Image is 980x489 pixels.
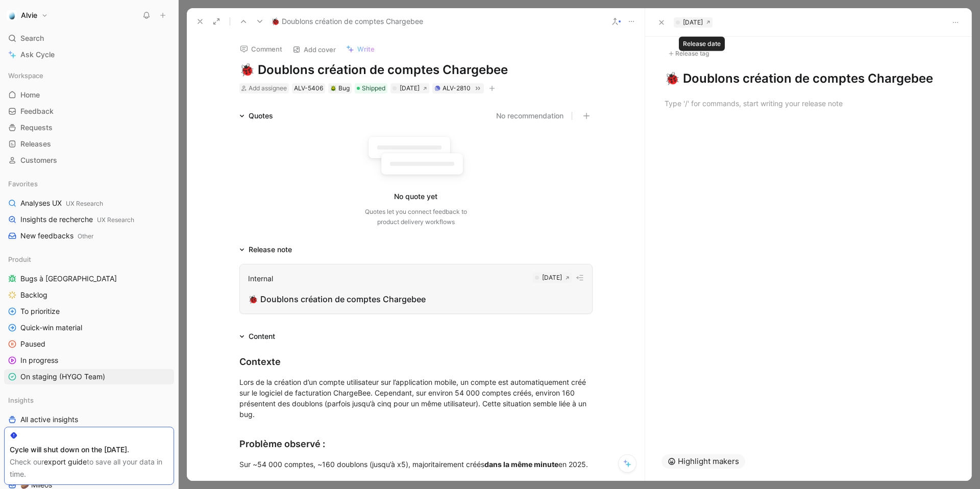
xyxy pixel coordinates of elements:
[661,454,745,469] button: Highlight makers
[20,355,58,365] span: In progress
[20,48,55,61] span: Ask Cycle
[683,17,703,28] div: [DATE]
[4,336,174,352] a: Paused
[288,42,340,57] button: Add cover
[21,11,37,20] h1: Alvie
[20,290,47,300] span: Backlog
[362,83,385,93] span: Shipped
[235,110,277,122] div: Quotes
[355,83,387,93] div: Shipped
[484,460,558,469] strong: dans la même minute
[20,372,105,382] span: On staging (HYGO Team)
[20,414,78,425] span: All active insights
[248,273,273,285] div: Internal
[4,271,174,286] a: Bugs à [GEOGRAPHIC_DATA]
[341,42,379,56] button: Write
[249,84,287,92] span: Add assignee
[20,139,51,149] span: Releases
[239,264,593,314] button: Internal[DATE]🐞 Doublons création de comptes Chargebee
[4,228,174,243] a: New feedbacksOther
[44,457,87,466] a: export guide
[8,179,38,189] span: Favorites
[66,200,103,207] span: UX Research
[20,339,45,349] span: Paused
[8,254,31,264] span: Produit
[10,456,168,480] div: Check our to save all your data in time.
[4,87,174,103] a: Home
[249,330,275,343] div: Content
[20,323,82,333] span: Quick-win material
[357,44,375,54] span: Write
[328,83,352,93] div: 🪲Bug
[4,304,174,319] a: To prioritize
[330,83,350,93] div: Bug
[4,212,174,227] a: Insights de rechercheUX Research
[20,106,54,116] span: Feedback
[10,444,168,456] div: Cycle will shut down on the [DATE].
[8,70,43,81] span: Workspace
[78,232,93,240] span: Other
[4,353,174,368] a: In progress
[443,83,471,93] div: ALV-2810
[4,68,174,83] div: Workspace
[239,437,593,451] div: Problème observé :
[4,136,174,152] a: Releases
[4,252,174,267] div: Produit
[4,369,174,384] a: On staging (HYGO Team)
[4,31,174,46] div: Search
[665,49,952,58] div: Release tag
[239,62,593,78] h1: 🐞 Doublons création de comptes Chargebee
[4,120,174,135] a: Requests
[294,83,323,93] div: ALV-5406
[20,306,60,316] span: To prioritize
[20,123,53,133] span: Requests
[248,293,584,305] div: 🐞 Doublons création de comptes Chargebee
[4,252,174,384] div: ProduitBugs à [GEOGRAPHIC_DATA]BacklogTo prioritizeQuick-win materialPausedIn progressOn staging ...
[330,85,336,91] img: 🪲
[4,176,174,191] div: Favorites
[7,10,17,20] img: Alvie
[8,395,34,405] span: Insights
[20,32,44,44] span: Search
[239,355,593,369] div: Contexte
[97,216,134,224] span: UX Research
[4,287,174,303] a: Backlog
[20,90,40,100] span: Home
[542,273,562,283] div: [DATE]
[4,320,174,335] a: Quick-win material
[235,42,287,56] button: Comment
[4,393,174,408] div: Insights
[365,207,467,227] div: Quotes let you connect feedback to product delivery workflows
[394,190,437,203] div: No quote yet
[271,15,423,28] span: 🐞 Doublons création de comptes Chargebee
[235,243,296,256] div: Release note
[20,155,57,165] span: Customers
[239,377,593,420] div: Lors de la création d’un compte utilisateur sur l’application mobile, un compte est automatiqueme...
[4,412,174,427] a: All active insights
[249,243,292,256] div: Release note
[20,198,103,209] span: Analyses UX
[4,47,174,62] a: Ask Cycle
[4,153,174,168] a: Customers
[20,214,134,225] span: Insights de recherche
[249,110,273,122] div: Quotes
[4,8,51,22] button: AlvieAlvie
[665,47,713,60] div: Release tag
[400,83,420,93] div: [DATE]
[239,459,593,470] div: Sur ~54 000 comptes, ~160 doublons (jusqu’à x5), majoritairement créés en 2025.
[20,231,93,241] span: New feedbacks
[20,274,117,284] span: Bugs à [GEOGRAPHIC_DATA]
[4,104,174,119] a: Feedback
[235,330,279,343] div: Content
[496,110,563,122] button: No recommendation
[665,70,952,87] h1: 🐞 Doublons création de comptes Chargebee
[4,195,174,211] a: Analyses UXUX Research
